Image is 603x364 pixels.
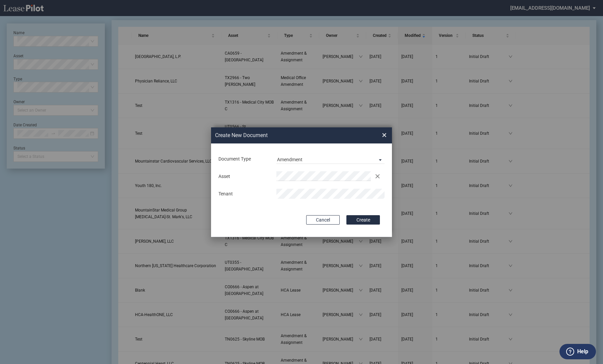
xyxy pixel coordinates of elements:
md-select: Document Type: Amendment [276,154,385,164]
div: Document Type [214,156,272,163]
button: Cancel [306,215,340,225]
label: Help [577,347,588,356]
div: Tenant [214,191,272,197]
div: Asset [214,173,272,180]
span: × [382,130,387,140]
div: Amendment [277,157,303,162]
md-dialog: Create New ... [211,127,392,237]
h2: Create New Document [215,132,358,139]
button: Create [346,215,380,225]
